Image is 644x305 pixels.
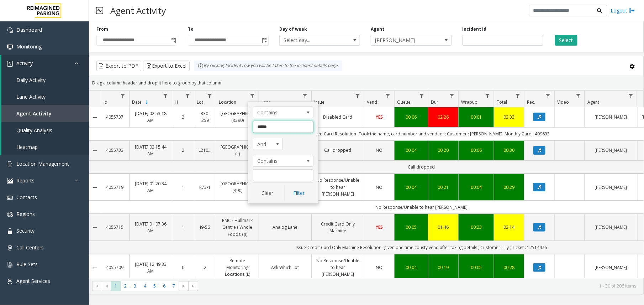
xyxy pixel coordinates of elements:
img: 'icon' [7,279,13,284]
div: 02:33 [498,114,520,120]
a: 00:06 [399,114,424,120]
div: 00:04 [399,264,424,271]
span: Video [557,99,569,105]
span: Agent Services [16,278,50,284]
label: Incident Id [463,26,487,32]
span: NO [376,184,383,190]
a: Heatmap [1,139,89,155]
a: 00:05 [463,264,490,271]
div: Data table [89,91,644,278]
a: NO [369,184,390,191]
a: 00:04 [399,184,424,191]
span: Reports [16,177,35,184]
span: Go to the next page [179,281,188,291]
a: Agent Filter Menu [626,91,636,100]
a: Remote Monitoring Locations (L) [221,257,254,278]
a: 00:21 [433,184,454,191]
a: 00:04 [399,147,424,154]
a: 4055715 [105,224,125,231]
span: Call Centers [16,244,44,251]
a: I9-56 [199,224,212,231]
span: And [253,138,277,150]
a: [GEOGRAPHIC_DATA] (R390) [221,110,254,124]
a: NO [369,147,390,154]
span: Monitoring [16,43,42,50]
a: Disabled Card [316,114,360,120]
a: 01:46 [433,224,454,231]
span: Select day... [280,35,344,45]
a: [PERSON_NAME] [589,147,633,154]
img: logout [629,7,635,14]
span: Sortable [144,99,150,105]
a: [GEOGRAPHIC_DATA] (L) [221,144,254,157]
div: 00:20 [433,147,454,154]
a: RMC - Hullmark Centre ( Whole Foods ) (I) [221,217,254,238]
span: Vend [367,99,377,105]
span: Location Filter Operators [253,107,313,119]
span: Date [132,99,142,105]
div: 00:28 [498,264,520,271]
a: NO [369,264,390,271]
a: YES [369,224,390,231]
a: 2 [176,147,190,154]
span: Activity [16,60,33,67]
a: 00:30 [498,147,520,154]
a: No Response/Unable to hear [PERSON_NAME] [316,177,360,197]
label: From [96,26,108,32]
span: Lane [262,99,271,105]
a: Vend Filter Menu [383,91,393,100]
a: YES [369,114,390,120]
div: Drag a column header and drop it here to group by that column [89,77,644,89]
div: 00:06 [463,147,490,154]
img: 'icon' [7,178,13,184]
a: [PERSON_NAME] [589,114,633,120]
a: [PERSON_NAME] [589,184,633,191]
a: Credit Card Only Machine [316,221,360,234]
label: To [188,26,194,32]
a: 02:14 [498,224,520,231]
button: Export to Excel [143,61,190,71]
img: 'icon' [7,195,13,201]
a: [PERSON_NAME] [589,264,633,271]
a: Daily Activity [1,72,89,88]
a: [GEOGRAPHIC_DATA] (390) [221,180,254,194]
span: YES [376,114,383,120]
a: Lane Activity [1,88,89,105]
span: Toggle popup [169,35,177,45]
span: Page 3 [131,281,140,291]
h3: Agent Activity [107,2,169,19]
div: 00:04 [463,184,490,191]
a: R73-1 [199,184,212,191]
span: Total [497,99,507,105]
div: 00:23 [463,224,490,231]
a: 00:01 [463,114,490,120]
a: 4055719 [105,184,125,191]
span: Agent [587,99,599,105]
span: Rule Sets [16,261,38,268]
span: Security [16,227,35,234]
a: 02:26 [433,114,454,120]
a: Ask Which Lot [263,264,307,271]
img: 'icon' [7,161,13,167]
span: Page 5 [150,281,159,291]
a: R30-259 [199,110,212,124]
span: Daily Activity [16,77,46,83]
a: 00:05 [399,224,424,231]
a: L21092801 [199,147,212,154]
span: Issue [314,99,324,105]
span: Rec. [527,99,535,105]
a: 1 [176,224,190,231]
a: Wrapup Filter Menu [483,91,492,100]
span: H [175,99,178,105]
img: 'icon' [7,245,13,251]
a: Activity [1,55,89,72]
span: NO [376,264,383,270]
span: Heatmap [16,144,38,150]
span: Wrapup [461,99,477,105]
